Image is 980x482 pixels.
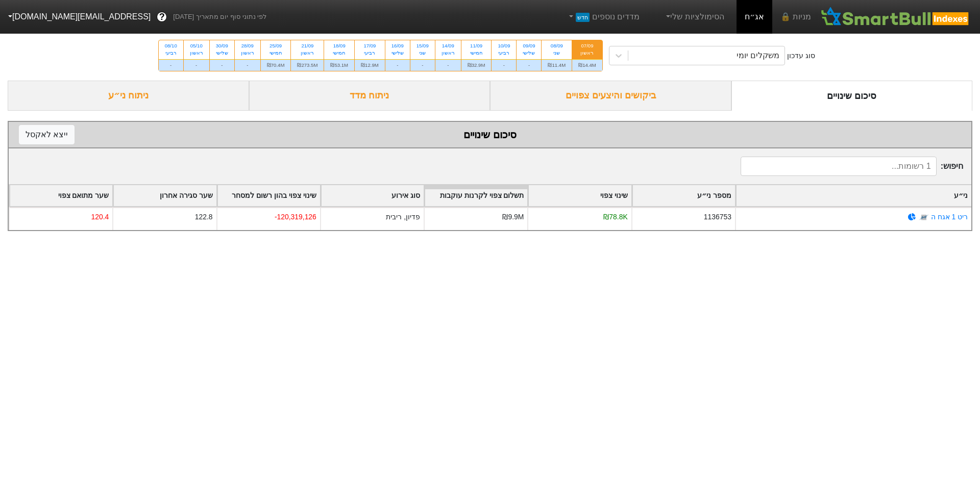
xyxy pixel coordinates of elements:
div: -120,319,126 [275,212,316,222]
div: Toggle SortBy [217,185,320,206]
div: ₪9.9M [502,212,524,222]
div: 18/09 [330,42,348,49]
div: משקלים יומי [737,49,779,62]
div: סיכום שינויים [19,127,961,142]
div: שני [548,49,566,57]
div: ₪70.4M [261,59,291,71]
div: - [159,59,183,71]
div: Toggle SortBy [10,185,112,206]
a: מדדים נוספיםחדש [562,7,644,27]
div: סיכום שינויים [731,81,973,111]
span: חדש [576,13,590,22]
span: חיפוש : [741,157,963,176]
div: 30/09 [216,42,228,49]
img: SmartBull [819,7,972,27]
a: הסימולציות שלי [660,7,728,27]
div: ראשון [442,49,455,57]
div: רביעי [361,49,379,57]
div: 11/09 [468,42,485,49]
div: ראשון [297,49,317,57]
div: 120.4 [91,212,109,222]
div: ₪12.9M [355,59,385,71]
div: פדיון, ריבית [386,212,420,222]
div: שלישי [391,49,404,57]
div: - [517,59,541,71]
div: Toggle SortBy [736,185,971,206]
div: 28/09 [241,42,254,49]
div: 17/09 [361,42,379,49]
div: שני [416,49,429,57]
div: 08/09 [548,42,566,49]
div: - [385,59,410,71]
div: 05/10 [190,42,203,49]
div: Toggle SortBy [425,185,527,206]
button: ייצא לאקסל [19,125,75,144]
div: ניתוח ני״ע [8,81,249,111]
div: Toggle SortBy [632,185,735,206]
div: Toggle SortBy [528,185,631,206]
div: - [210,59,234,71]
div: 10/09 [498,42,510,49]
div: 1136753 [704,212,731,222]
div: ראשון [578,49,596,57]
div: ₪53.1M [324,59,354,71]
div: שלישי [523,49,535,57]
div: Toggle SortBy [321,185,424,206]
div: - [492,59,516,71]
div: ניתוח מדד [249,81,491,111]
div: 07/09 [578,42,596,49]
div: - [184,59,209,71]
img: tase link [919,212,929,222]
span: ? [159,10,165,24]
input: 1 רשומות... [741,157,937,176]
div: ₪273.5M [291,59,324,71]
div: שלישי [216,49,228,57]
div: ₪32.9M [461,59,492,71]
div: 08/10 [165,42,177,49]
span: לפי נתוני סוף יום מתאריך [DATE] [173,12,266,22]
div: - [410,59,435,71]
div: 09/09 [523,42,535,49]
div: - [435,59,461,71]
div: ראשון [190,49,203,57]
div: - [235,59,260,71]
div: ביקושים והיצעים צפויים [490,81,731,111]
div: ₪14.4M [572,59,602,71]
div: ₪11.4M [542,59,572,71]
div: 25/09 [267,42,285,49]
div: חמישי [267,49,285,57]
div: 16/09 [391,42,404,49]
div: רביעי [498,49,510,57]
div: סוג עדכון [787,50,815,61]
div: 21/09 [297,42,317,49]
div: 14/09 [442,42,455,49]
div: חמישי [330,49,348,57]
a: ריט 1 אגח ה [931,213,968,221]
div: 122.8 [195,212,213,222]
div: Toggle SortBy [113,185,216,206]
div: ₪78.8K [603,212,627,222]
div: ראשון [241,49,254,57]
div: חמישי [468,49,485,57]
div: רביעי [165,49,177,57]
div: 15/09 [416,42,429,49]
